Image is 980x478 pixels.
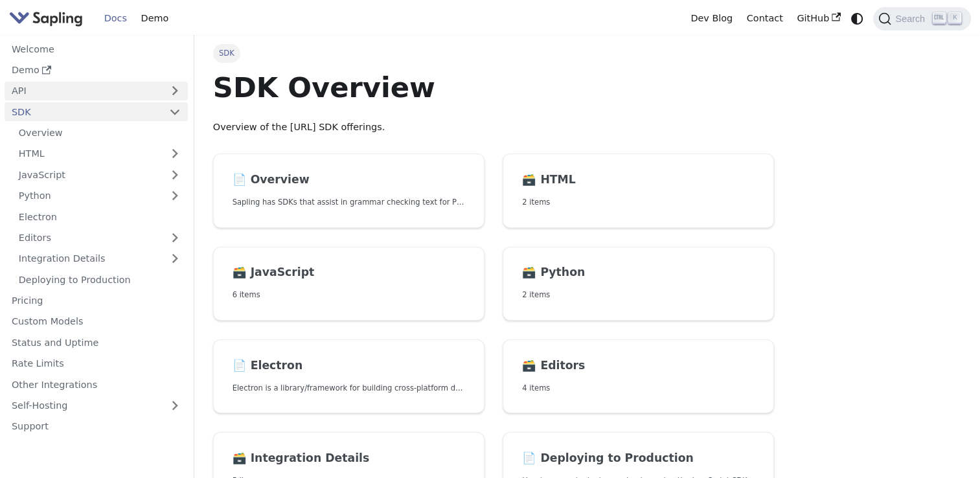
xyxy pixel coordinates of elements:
[522,173,755,187] h2: HTML
[233,359,465,373] h2: Electron
[9,9,87,28] a: Sapling.ai
[5,375,188,394] a: Other Integrations
[522,266,755,280] h2: Python
[9,9,83,28] img: Sapling.ai
[5,354,188,373] a: Rate Limits
[5,82,162,100] a: API
[12,229,162,247] a: Editors
[5,333,188,352] a: Status and Uptime
[848,9,867,28] button: Switch between dark and light mode (currently system mode)
[522,196,755,209] p: 2 items
[503,247,774,321] a: 🗃️ Python2 items
[522,289,755,301] p: 2 items
[5,396,188,415] a: Self-Hosting
[5,61,188,80] a: Demo
[683,8,739,28] a: Dev Blog
[162,229,188,247] button: Expand sidebar category 'Editors'
[213,339,484,414] a: 📄️ ElectronElectron is a library/framework for building cross-platform desktop apps with JavaScri...
[522,382,755,394] p: 4 items
[790,8,847,28] a: GitHub
[12,144,188,163] a: HTML
[873,7,970,30] button: Search (Ctrl+K)
[5,102,162,121] a: SDK
[948,12,961,24] kbd: K
[12,165,188,184] a: JavaScript
[213,44,775,62] nav: Breadcrumbs
[12,270,188,289] a: Deploying to Production
[5,291,188,310] a: Pricing
[522,359,755,373] h2: Editors
[12,187,188,205] a: Python
[5,417,188,436] a: Support
[213,247,484,321] a: 🗃️ JavaScript6 items
[12,249,188,268] a: Integration Details
[213,44,240,62] span: SDK
[97,8,134,28] a: Docs
[233,266,465,280] h2: JavaScript
[503,154,774,228] a: 🗃️ HTML2 items
[213,154,484,228] a: 📄️ OverviewSapling has SDKs that assist in grammar checking text for Python and JavaScript, and a...
[213,120,775,135] p: Overview of the [URL] SDK offerings.
[5,312,188,331] a: Custom Models
[12,124,188,142] a: Overview
[213,70,775,105] h1: SDK Overview
[503,339,774,414] a: 🗃️ Editors4 items
[891,14,933,24] span: Search
[5,40,188,58] a: Welcome
[522,451,755,466] h2: Deploying to Production
[233,382,465,394] p: Electron is a library/framework for building cross-platform desktop apps with JavaScript, HTML, a...
[233,289,465,301] p: 6 items
[12,207,188,226] a: Electron
[233,196,465,209] p: Sapling has SDKs that assist in grammar checking text for Python and JavaScript, and an HTTP API ...
[162,82,188,100] button: Expand sidebar category 'API'
[162,102,188,121] button: Collapse sidebar category 'SDK'
[740,8,790,28] a: Contact
[233,451,465,466] h2: Integration Details
[233,173,465,187] h2: Overview
[134,8,176,28] a: Demo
